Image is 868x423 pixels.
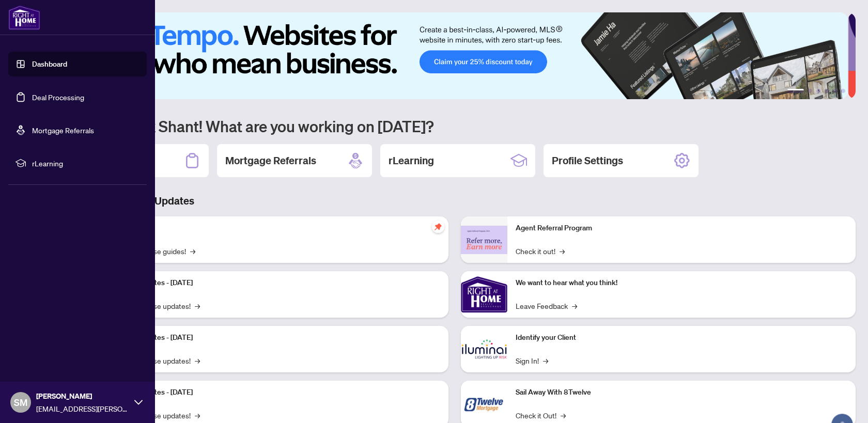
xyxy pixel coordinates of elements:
span: [EMAIL_ADDRESS][PERSON_NAME][DOMAIN_NAME] [36,403,129,414]
img: Slide 0 [54,12,848,99]
span: → [543,355,548,366]
button: Open asap [827,387,858,418]
button: 1 [787,89,804,93]
p: We want to hear what you think! [516,277,847,289]
span: rLearning [32,158,139,169]
p: Platform Updates - [DATE] [109,387,440,398]
button: 3 [816,89,820,93]
span: → [190,245,195,257]
a: Dashboard [32,59,67,69]
a: Deal Processing [32,92,84,102]
h1: Welcome back Shant! What are you working on [DATE]? [54,116,856,136]
img: We want to hear what you think! [461,271,507,318]
button: 4 [825,89,829,93]
button: 2 [808,89,812,93]
h3: Brokerage & Industry Updates [54,194,856,208]
p: Agent Referral Program [516,223,847,234]
img: Agent Referral Program [461,226,507,254]
img: Identify your Client [461,326,507,372]
button: 6 [841,89,845,93]
span: → [195,300,200,311]
p: Sail Away With 8Twelve [516,387,847,398]
h2: Mortgage Referrals [225,153,316,168]
p: Platform Updates - [DATE] [109,332,440,343]
a: Mortgage Referrals [32,126,94,135]
a: Check it Out!→ [516,410,566,421]
p: Identify your Client [516,332,847,343]
p: Self-Help [109,223,440,234]
span: → [572,300,577,311]
button: 5 [833,89,837,93]
a: Sign In!→ [516,355,548,366]
a: Leave Feedback→ [516,300,577,311]
img: logo [8,5,40,30]
span: pushpin [432,221,444,233]
span: → [195,410,200,421]
h2: rLearning [389,153,434,168]
span: → [195,355,200,366]
span: [PERSON_NAME] [36,390,129,402]
span: SM [14,395,27,410]
p: Platform Updates - [DATE] [109,277,440,289]
span: → [560,245,565,257]
span: → [561,410,566,421]
h2: Profile Settings [552,153,623,168]
a: Check it out!→ [516,245,565,257]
